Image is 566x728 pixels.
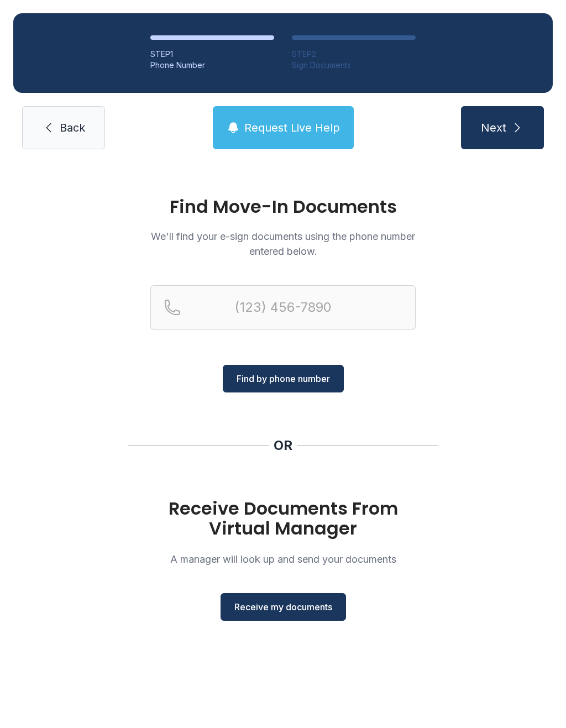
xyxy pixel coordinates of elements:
span: Back [60,120,85,135]
span: Request Live Help [244,120,340,135]
div: Phone Number [150,60,274,71]
p: We'll find your e-sign documents using the phone number entered below. [150,229,416,259]
p: A manager will look up and send your documents [150,552,416,567]
div: STEP 2 [292,49,416,60]
span: Next [481,120,506,135]
div: STEP 1 [150,49,274,60]
span: Find by phone number [237,372,330,385]
h1: Find Move-In Documents [150,198,416,216]
h1: Receive Documents From Virtual Manager [150,499,416,538]
span: Receive my documents [234,600,332,614]
input: Reservation phone number [150,285,416,329]
div: Sign Documents [292,60,416,71]
div: OR [274,437,292,454]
